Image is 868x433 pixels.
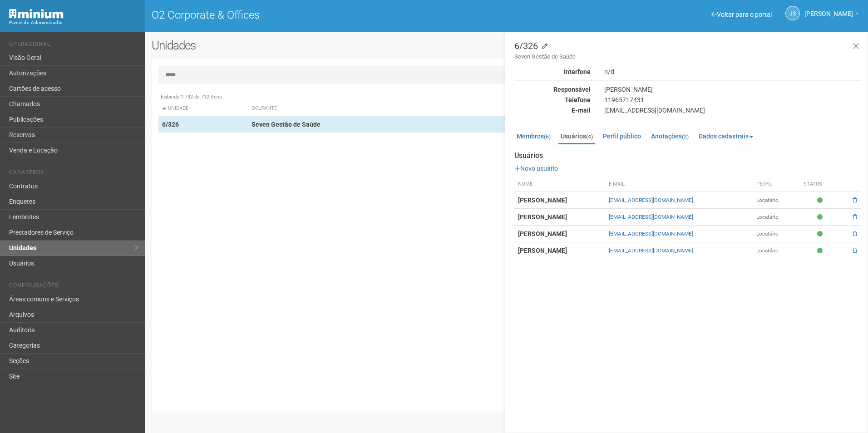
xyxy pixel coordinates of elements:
[597,96,868,104] div: 11965717431
[609,197,693,203] a: [EMAIL_ADDRESS][DOMAIN_NAME]
[605,177,753,192] th: E-mail
[514,41,861,61] h3: 6/326
[508,106,597,114] div: E-mail
[542,42,547,51] a: Modificar a unidade
[9,9,64,19] img: Minium
[9,41,138,50] li: Operacional
[152,9,500,21] h1: O2 Corporate & Offices
[804,1,853,17] span: Jeferson Souza
[558,129,595,144] a: Usuários(4)
[514,165,558,172] a: Novo usuário
[248,101,555,116] th: Ocupante: activate to sort column ascending
[508,96,597,104] div: Telefone
[753,209,800,226] td: Locatário
[518,197,567,204] strong: [PERSON_NAME]
[785,6,800,20] a: JS
[597,85,868,93] div: [PERSON_NAME]
[514,177,605,192] th: Nome
[753,192,800,209] td: Locatário
[753,242,800,259] td: Locatário
[544,133,551,140] small: (6)
[609,247,693,254] a: [EMAIL_ADDRESS][DOMAIN_NAME]
[817,197,825,204] span: Ativo
[711,11,772,18] a: Voltar para o portal
[158,93,854,101] div: Exibindo 1-732 de 732 itens
[9,19,138,27] div: Painel do Administrador
[514,152,861,160] strong: Usuários
[649,129,691,143] a: Anotações(2)
[696,129,755,143] a: Dados cadastrais
[518,213,567,221] strong: [PERSON_NAME]
[9,282,138,292] li: Configurações
[586,133,593,140] small: (4)
[162,121,179,128] strong: 6/326
[609,231,693,237] a: [EMAIL_ADDRESS][DOMAIN_NAME]
[800,177,842,192] th: Status
[597,106,868,114] div: [EMAIL_ADDRESS][DOMAIN_NAME]
[152,39,439,52] h2: Unidades
[753,226,800,242] td: Locatário
[753,177,800,192] th: Perfil
[518,230,567,237] strong: [PERSON_NAME]
[508,68,597,76] div: Interfone
[158,101,248,116] th: Unidade: activate to sort column descending
[817,230,825,238] span: Ativo
[9,169,138,179] li: Cadastros
[601,129,643,143] a: Perfil público
[682,133,689,140] small: (2)
[252,121,321,128] strong: Seven Gestão de Saúde
[597,68,868,76] div: n/d
[817,247,825,255] span: Ativo
[514,129,553,143] a: Membros(6)
[518,247,567,254] strong: [PERSON_NAME]
[514,53,861,61] small: Seven Gestão de Saúde
[508,85,597,93] div: Responsável
[817,213,825,221] span: Ativo
[609,214,693,220] a: [EMAIL_ADDRESS][DOMAIN_NAME]
[804,11,859,19] a: [PERSON_NAME]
